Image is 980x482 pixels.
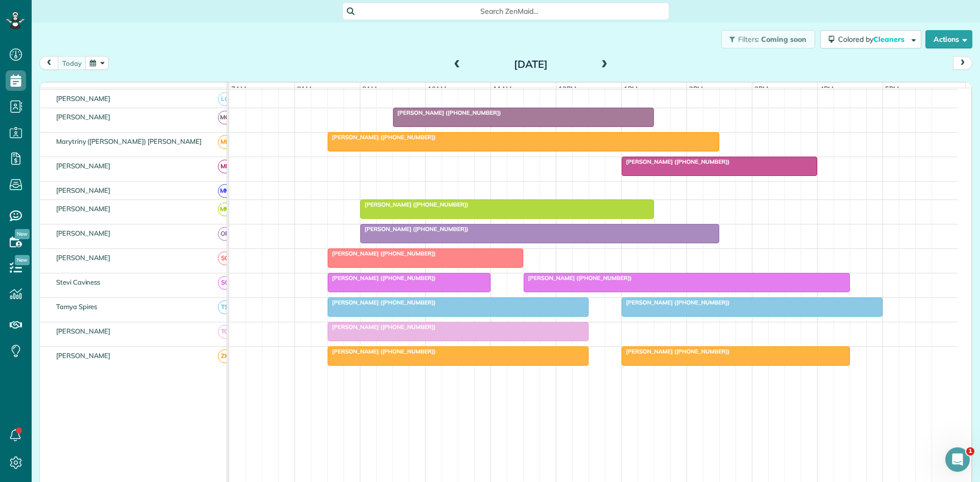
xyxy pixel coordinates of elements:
button: prev [39,56,59,70]
span: Cleaners [873,35,906,44]
span: [PERSON_NAME] [54,113,113,121]
button: Colored byCleaners [820,30,921,48]
span: Filters: [738,35,759,44]
span: [PERSON_NAME] [54,205,113,213]
span: [PERSON_NAME] ([PHONE_NUMBER]) [327,250,436,257]
h2: [DATE] [467,59,595,70]
span: New [15,229,30,239]
span: [PERSON_NAME] ([PHONE_NUMBER]) [360,201,469,208]
span: Coming soon [761,35,807,44]
span: [PERSON_NAME] ([PHONE_NUMBER]) [621,299,730,306]
span: [PERSON_NAME] ([PHONE_NUMBER]) [523,274,632,282]
span: 4pm [818,85,836,93]
span: [PERSON_NAME] ([PHONE_NUMBER]) [327,299,436,306]
span: [PERSON_NAME] [54,229,113,237]
span: 9am [360,85,379,93]
span: [PERSON_NAME] [54,253,113,262]
span: 10am [426,85,449,93]
span: Marytriny ([PERSON_NAME]) [PERSON_NAME] [54,137,204,145]
span: SC [218,276,232,290]
iframe: Intercom live chat [945,447,970,472]
span: [PERSON_NAME] [54,327,113,335]
span: Tamya Spires [54,302,100,311]
button: Actions [925,30,972,48]
span: 2pm [687,85,705,93]
span: 5pm [883,85,901,93]
button: next [953,56,972,70]
span: [PERSON_NAME] ([PHONE_NUMBER]) [360,225,469,233]
span: LC [218,92,232,106]
span: MM [218,184,232,198]
span: [PERSON_NAME] ([PHONE_NUMBER]) [327,274,436,282]
span: TG [218,325,232,339]
span: 11am [491,85,514,93]
span: Stevi Caviness [54,278,102,286]
span: ML [218,160,232,173]
span: [PERSON_NAME] ([PHONE_NUMBER]) [393,109,502,116]
span: 12pm [556,85,578,93]
span: MM [218,202,232,216]
span: [PERSON_NAME] [54,186,113,194]
span: OR [218,227,232,241]
span: TS [218,300,232,314]
span: [PERSON_NAME] [54,94,113,103]
span: New [15,255,30,265]
span: [PERSON_NAME] ([PHONE_NUMBER]) [327,348,436,355]
span: ZK [218,349,232,363]
span: [PERSON_NAME] [54,351,113,360]
span: 7am [229,85,248,93]
span: 1pm [622,85,640,93]
span: [PERSON_NAME] [54,162,113,170]
span: [PERSON_NAME] ([PHONE_NUMBER]) [327,323,436,331]
span: [PERSON_NAME] ([PHONE_NUMBER]) [621,348,730,355]
span: [PERSON_NAME] ([PHONE_NUMBER]) [621,158,730,165]
span: 1 [966,447,974,455]
span: 3pm [752,85,770,93]
span: 8am [295,85,314,93]
span: MG [218,111,232,124]
span: Colored by [838,35,908,44]
button: today [58,56,86,70]
span: [PERSON_NAME] ([PHONE_NUMBER]) [327,134,436,141]
span: SC [218,251,232,265]
span: ME [218,135,232,149]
